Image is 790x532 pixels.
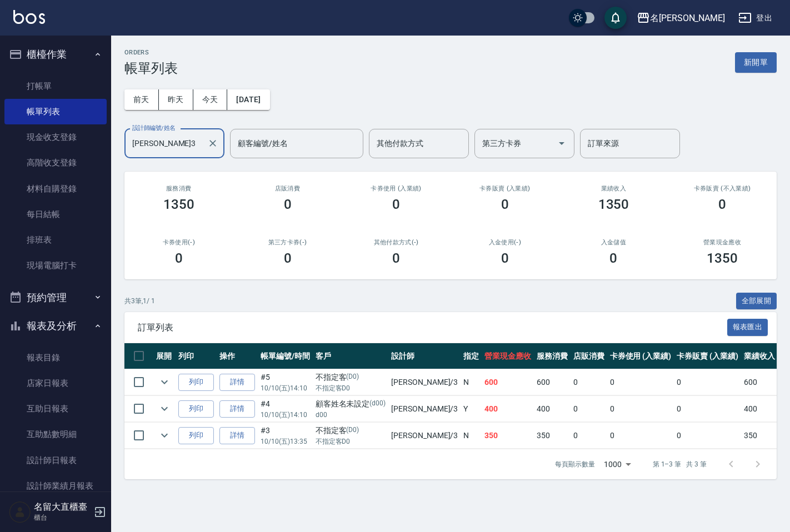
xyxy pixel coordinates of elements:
h3: 0 [392,250,400,266]
h2: 卡券販賣 (入業績) [464,185,546,192]
button: 列印 [178,427,214,444]
button: expand row [156,374,173,390]
td: #5 [258,369,313,395]
td: 600 [741,369,778,395]
a: 店家日報表 [4,370,107,396]
button: [DATE] [227,89,269,110]
h2: ORDERS [124,49,178,56]
td: 0 [571,423,607,449]
button: Clear [205,135,221,151]
td: #3 [258,423,313,449]
td: [PERSON_NAME] /3 [388,396,461,422]
td: 600 [482,369,534,395]
p: 每頁顯示數量 [555,459,595,469]
th: 營業現金應收 [482,343,534,369]
p: (d00) [369,398,386,410]
td: 400 [534,396,571,422]
td: 350 [482,423,534,449]
h2: 卡券使用 (入業績) [355,185,437,192]
img: Person [9,501,31,523]
a: 材料自購登錄 [4,176,107,202]
h3: 0 [284,250,292,266]
td: 350 [534,423,571,449]
p: 第 1–3 筆 共 3 筆 [653,459,707,469]
th: 卡券使用 (入業績) [607,343,674,369]
a: 設計師日報表 [4,448,107,473]
button: expand row [156,400,173,417]
th: 業績收入 [741,343,778,369]
a: 高階收支登錄 [4,150,107,175]
p: 10/10 (五) 14:10 [261,410,310,420]
td: 0 [674,396,741,422]
td: N [461,369,482,395]
h3: 0 [718,197,726,212]
button: 報表及分析 [4,312,107,340]
a: 帳單列表 [4,99,107,124]
button: Open [553,134,571,152]
a: 設計師業績月報表 [4,473,107,499]
label: 設計師編號/姓名 [132,124,176,132]
a: 詳情 [219,427,255,444]
button: 今天 [193,89,228,110]
button: 全部展開 [736,293,777,310]
td: 0 [571,369,607,395]
td: N [461,423,482,449]
a: 排班表 [4,227,107,253]
h2: 業績收入 [573,185,655,192]
p: (D0) [346,425,359,436]
div: 名[PERSON_NAME] [650,11,725,25]
a: 新開單 [735,57,777,67]
th: 設計師 [388,343,461,369]
th: 展開 [153,343,176,369]
td: Y [461,396,482,422]
th: 列印 [176,343,217,369]
h3: 0 [392,197,400,212]
h2: 第三方卡券(-) [247,239,329,246]
td: 350 [741,423,778,449]
th: 操作 [217,343,258,369]
button: 列印 [178,374,214,391]
h3: 帳單列表 [124,61,178,76]
p: (D0) [346,372,359,383]
th: 服務消費 [534,343,571,369]
p: d00 [316,410,386,420]
button: 新開單 [735,52,777,73]
button: 櫃檯作業 [4,40,107,69]
h2: 卡券販賣 (不入業績) [681,185,763,192]
button: save [604,7,627,29]
td: 400 [741,396,778,422]
td: 0 [607,423,674,449]
button: 登出 [734,8,777,28]
a: 打帳單 [4,73,107,99]
td: 0 [571,396,607,422]
p: 共 3 筆, 1 / 1 [124,296,155,306]
h3: 0 [175,250,183,266]
a: 報表匯出 [727,322,768,332]
a: 詳情 [219,374,255,391]
button: 前天 [124,89,159,110]
h5: 名留大直櫃臺 [34,501,91,513]
div: 1000 [599,449,635,479]
td: 0 [607,396,674,422]
h3: 服務消費 [138,185,220,192]
td: 0 [674,423,741,449]
p: 櫃台 [34,513,91,523]
th: 店販消費 [571,343,607,369]
a: 詳情 [219,400,255,418]
td: [PERSON_NAME] /3 [388,423,461,449]
a: 報表目錄 [4,345,107,370]
button: expand row [156,427,173,444]
h3: 1350 [598,197,629,212]
button: 列印 [178,400,214,418]
td: 0 [607,369,674,395]
a: 每日結帳 [4,202,107,227]
img: Logo [13,10,45,24]
a: 互助日報表 [4,396,107,421]
td: 0 [674,369,741,395]
h3: 0 [609,250,617,266]
div: 不指定客 [316,425,386,436]
h3: 1350 [707,250,738,266]
h3: 0 [501,250,509,266]
td: [PERSON_NAME] /3 [388,369,461,395]
h2: 營業現金應收 [681,239,763,246]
